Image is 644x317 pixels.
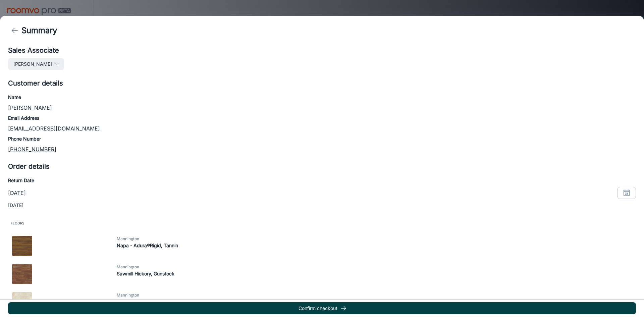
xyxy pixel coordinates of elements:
[8,217,636,229] span: Floors
[8,125,100,132] a: [EMAIL_ADDRESS][DOMAIN_NAME]
[8,78,636,88] h5: Customer details
[12,264,32,284] img: Sawmill Hickory, Gunstock
[8,161,636,171] h5: Order details
[8,104,636,112] p: [PERSON_NAME]
[117,242,637,249] h6: Napa - Adura®Rigid, Tannin
[8,202,636,209] p: [DATE]
[12,236,32,256] img: Napa - Adura®Rigid, Tannin
[12,292,32,312] img: Basilica - Adura®Rigid, Statue
[8,302,636,314] button: Confirm checkout
[8,177,636,184] h6: Return Date
[8,24,21,37] button: back
[117,298,637,306] h6: Basilica - Adura®Rigid, Statue
[21,24,57,37] h4: Summary
[117,264,637,270] span: Mannington
[8,135,636,143] h6: Phone Number
[117,236,637,242] span: Mannington
[117,270,637,277] h6: Sawmill Hickory, Gunstock
[8,58,64,70] button: [PERSON_NAME]
[8,189,26,197] p: [DATE]
[8,45,59,55] h5: Sales Associate
[117,292,637,298] span: Mannington
[8,94,636,101] h6: Name
[8,146,56,153] a: [PHONE_NUMBER]
[8,114,636,122] h6: Email Address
